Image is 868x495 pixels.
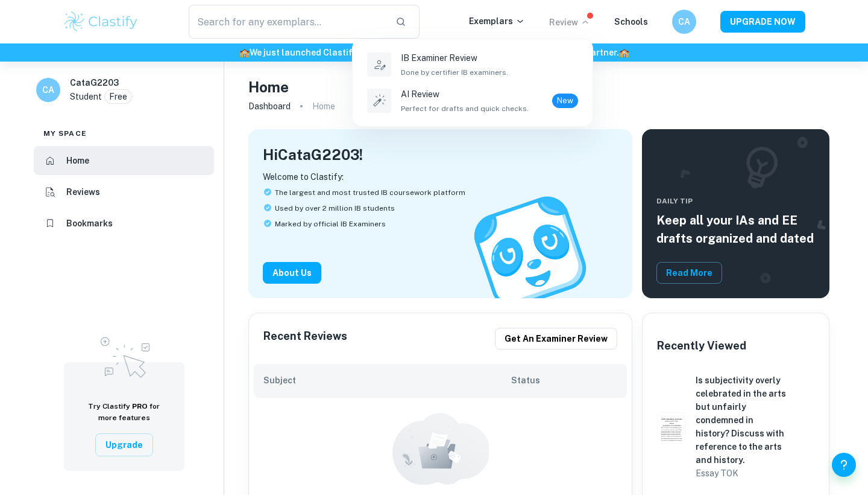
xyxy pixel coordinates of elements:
[401,67,508,78] span: Done by certifier IB examiners.
[401,103,529,114] span: Perfect for drafts and quick checks.
[365,85,580,117] a: AI ReviewPerfect for drafts and quick checks.New
[365,49,580,80] a: IB Examiner ReviewDone by certifier IB examiners.
[401,88,529,101] p: AI Review
[401,51,508,65] p: IB Examiner Review
[552,95,578,107] span: New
